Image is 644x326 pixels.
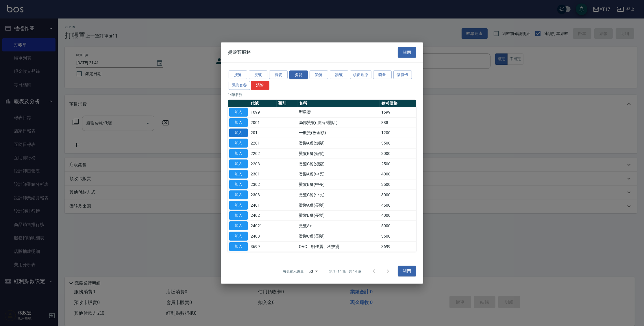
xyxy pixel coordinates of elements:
[380,241,416,252] td: 3699
[398,47,416,58] button: 關閉
[229,221,248,230] button: 加入
[249,200,277,210] td: 2401
[380,159,416,169] td: 2500
[297,117,380,128] td: 局部燙髮( 瀏海/壓貼 )
[297,107,380,117] td: 型男燙
[249,190,277,200] td: 2303
[393,70,412,79] button: 儲值卡
[229,211,248,220] button: 加入
[229,128,248,137] button: 加入
[229,170,248,179] button: 加入
[249,241,277,252] td: 3699
[229,190,248,199] button: 加入
[380,100,416,107] th: 參考價格
[380,190,416,200] td: 3000
[398,266,416,277] button: 關閉
[249,138,277,148] td: 2201
[297,190,380,200] td: 燙髮C餐(中長)
[380,138,416,148] td: 3500
[229,139,248,148] button: 加入
[229,201,248,210] button: 加入
[277,100,297,107] th: 類別
[297,148,380,159] td: 燙髮B餐(短髮)
[380,148,416,159] td: 3000
[306,263,320,279] div: 50
[229,232,248,241] button: 加入
[373,70,392,79] button: 套餐
[297,221,380,231] td: 燙髮A+
[249,231,277,241] td: 2403
[297,231,380,241] td: 燙髮C餐(長髮)
[297,179,380,190] td: 燙髮B餐(中長)
[249,159,277,169] td: 2203
[380,169,416,179] td: 4000
[249,169,277,179] td: 2301
[249,70,267,79] button: 洗髮
[380,128,416,138] td: 1200
[380,179,416,190] td: 3500
[269,70,288,79] button: 剪髮
[249,107,277,117] td: 1699
[380,200,416,210] td: 4500
[229,118,248,127] button: 加入
[297,210,380,221] td: 燙髮B餐(長髮)
[283,268,304,274] p: 每頁顯示數量
[289,70,308,79] button: 燙髮
[229,108,248,117] button: 加入
[249,179,277,190] td: 2302
[251,81,269,90] button: 清除
[229,180,248,189] button: 加入
[249,221,277,231] td: 24021
[249,117,277,128] td: 2001
[297,100,380,107] th: 名稱
[380,221,416,231] td: 5000
[229,159,248,168] button: 加入
[228,92,416,97] p: 14 筆服務
[380,107,416,117] td: 1699
[229,70,247,79] button: 接髮
[228,49,251,55] span: 燙髮類服務
[297,159,380,169] td: 燙髮C餐(短髮)
[229,149,248,158] button: 加入
[297,169,380,179] td: 燙髮A餐(中長)
[297,138,380,148] td: 燙髮A餐(短髮)
[330,70,348,79] button: 護髮
[249,100,277,107] th: 代號
[249,210,277,221] td: 2402
[380,117,416,128] td: 888
[297,128,380,138] td: 一般燙(改金額)
[229,81,250,90] button: 燙染套餐
[380,231,416,241] td: 3500
[249,148,277,159] td: 2202
[380,210,416,221] td: 4000
[310,70,328,79] button: 染髮
[350,70,371,79] button: 頭皮理療
[249,128,277,138] td: 201
[297,200,380,210] td: 燙髮A餐(長髮)
[329,268,361,274] p: 第 1–14 筆 共 14 筆
[229,242,248,251] button: 加入
[297,241,380,252] td: OVC、明佳麗、科技燙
